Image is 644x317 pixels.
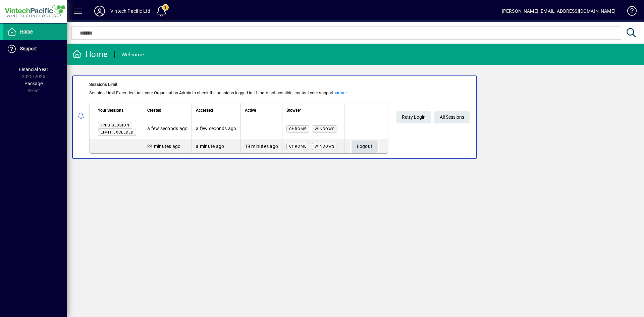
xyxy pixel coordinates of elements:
[89,81,388,88] div: Sessions Limit
[352,141,378,153] button: Logout
[19,67,48,72] span: Financial Year
[315,127,335,131] span: Windows
[98,107,123,114] span: Your Sessions
[72,49,108,60] div: Home
[333,90,346,95] a: partner
[121,49,144,60] div: Welcome
[440,112,464,123] span: All Sessions
[396,111,431,123] button: Retry Login
[622,1,636,23] a: Knowledge Base
[67,75,644,159] app-alert-notification-menu-item: Sessions Limit
[196,107,213,114] span: Accessed
[245,107,256,114] span: Active
[89,90,388,96] div: Session Limit Exceeded. Ask your Organisation Admin to check the sessions logged in. If that's no...
[240,139,282,153] td: 19 minutes ago
[101,130,133,135] span: Limit exceeded
[143,139,192,153] td: 24 minutes ago
[192,139,240,153] td: a minute ago
[20,29,33,34] span: Home
[89,5,110,17] button: Profile
[315,144,335,149] span: Windows
[402,112,426,123] span: Retry Login
[357,141,373,152] span: Logout
[289,144,307,149] span: Chrome
[24,81,43,86] span: Package
[3,41,67,57] a: Support
[434,111,470,123] a: All Sessions
[192,118,240,139] td: a few seconds ago
[147,107,161,114] span: Created
[101,123,129,127] span: This session
[289,127,307,131] span: Chrome
[502,6,615,16] div: [PERSON_NAME] [EMAIL_ADDRESS][DOMAIN_NAME]
[143,118,192,139] td: a few seconds ago
[20,46,37,51] span: Support
[286,107,301,114] span: Browser
[110,6,150,16] div: Vintech Pacific Ltd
